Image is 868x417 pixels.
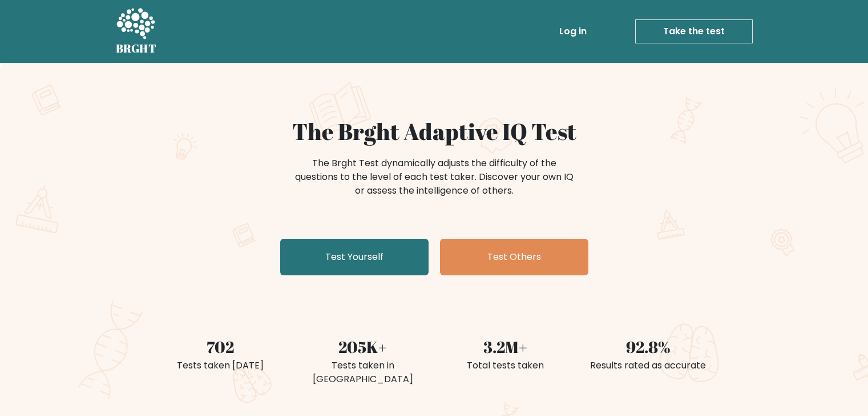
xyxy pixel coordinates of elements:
[441,359,570,372] div: Total tests taken
[441,335,570,359] div: 3.2M+
[156,335,285,359] div: 702
[156,359,285,372] div: Tests taken [DATE]
[156,118,713,145] h1: The Brght Adaptive IQ Test
[298,359,427,386] div: Tests taken in [GEOGRAPHIC_DATA]
[440,239,588,275] a: Test Others
[280,239,429,275] a: Test Yourself
[116,42,157,55] h5: BRGHT
[116,5,157,58] a: BRGHT
[292,157,577,198] div: The Brght Test dynamically adjusts the difficulty of the questions to the level of each test take...
[555,20,591,43] a: Log in
[584,335,713,359] div: 92.8%
[584,359,713,372] div: Results rated as accurate
[298,335,427,359] div: 205K+
[635,19,753,43] a: Take the test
